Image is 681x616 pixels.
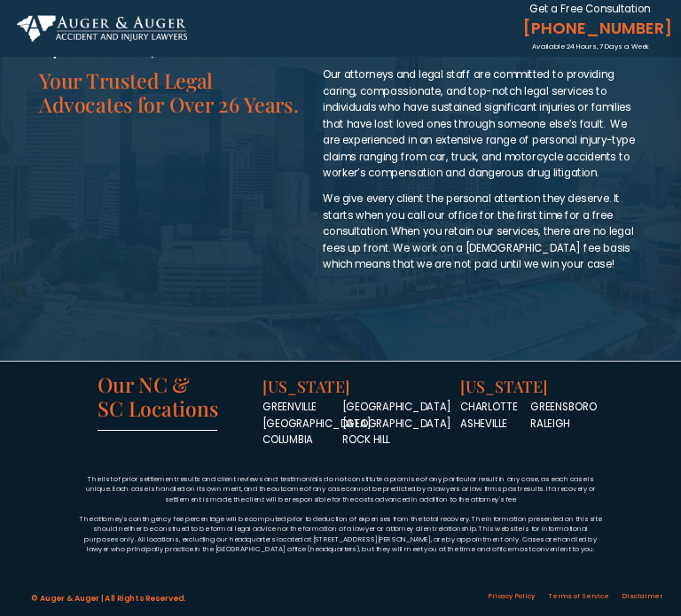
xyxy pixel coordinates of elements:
[532,42,649,51] span: Available 24 Hours, 7 Days a Week
[342,400,451,431] span: [GEOGRAPHIC_DATA] [GEOGRAPHIC_DATA]
[460,400,518,431] span: ASHEVILLE
[614,589,669,604] a: Disclaimer
[98,370,218,421] span: Our NC & SC Locations
[86,474,596,504] span: The list of prior settlement results and client reviews and testimonials do not constitute a prom...
[31,592,186,604] span: © Auger & Auger | All Rights Reserved.
[323,67,635,180] span: Our attorneys and legal staff are committed to providing caring, compassionate, and top-notch leg...
[542,589,614,604] a: Terms of Service
[530,400,597,431] span: GREENSBORO RALEIGH
[480,593,542,601] span: Privacy Policy
[519,15,665,42] a: [PHONE_NUMBER]
[460,375,548,396] span: [US_STATE]
[529,2,650,16] span: Get a Free Consultation
[342,433,390,448] span: ROCK HILL
[262,375,350,396] span: [US_STATE]
[39,66,298,118] span: Your Trusted Legal Advocates for Over 26 Years.
[460,400,518,414] span: CHARLOTTE
[17,15,187,41] img: Auger & Auger Accident and Injury Lawyers
[323,191,633,271] span: We give every client the personal attention they deserve. It starts when you call our office for ...
[262,400,372,447] span: [GEOGRAPHIC_DATA] COLUMBIA
[614,593,669,601] span: Disclaimer
[262,400,317,414] span: GREENVILLE
[542,593,614,601] span: Terms of Service
[519,19,665,38] span: [PHONE_NUMBER]
[480,589,542,604] a: Privacy Policy
[80,513,601,553] span: The attorney's contingency fee percentage will be computed prior to deduction of expenses from th...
